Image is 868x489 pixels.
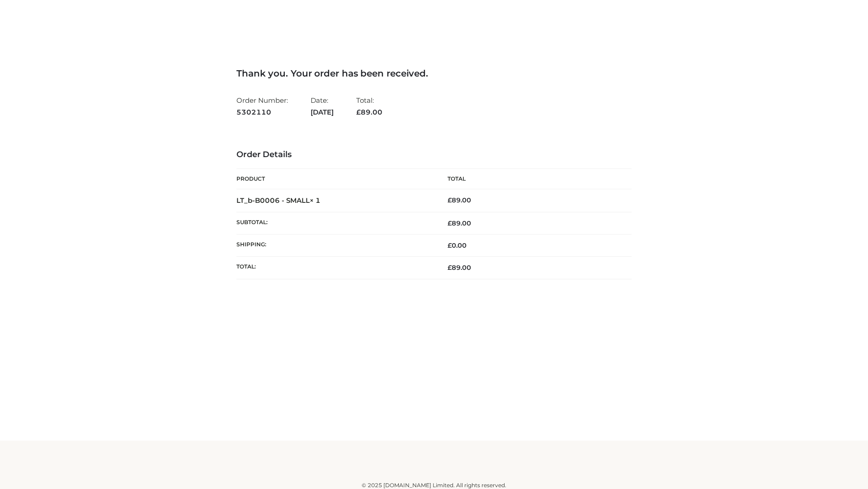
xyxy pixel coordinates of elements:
[236,106,288,118] strong: 5302110
[448,241,467,249] bdi: 0.00
[356,92,382,120] li: Total:
[448,264,471,272] span: 89.00
[311,92,334,120] li: Date:
[236,235,434,257] th: Shipping:
[236,196,321,205] strong: LT_b-B0006 - SMALL
[448,219,452,227] span: £
[434,169,632,189] th: Total
[448,219,471,227] span: 89.00
[310,196,321,205] strong: × 1
[448,196,452,204] span: £
[356,108,382,116] span: 89.00
[448,241,452,249] span: £
[236,150,632,160] h3: Order Details
[236,257,434,279] th: Total:
[236,68,632,79] h3: Thank you. Your order has been received.
[448,264,452,272] span: £
[236,169,434,189] th: Product
[236,212,434,234] th: Subtotal:
[311,106,334,118] strong: [DATE]
[356,108,361,116] span: £
[448,196,471,204] bdi: 89.00
[236,92,288,120] li: Order Number:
